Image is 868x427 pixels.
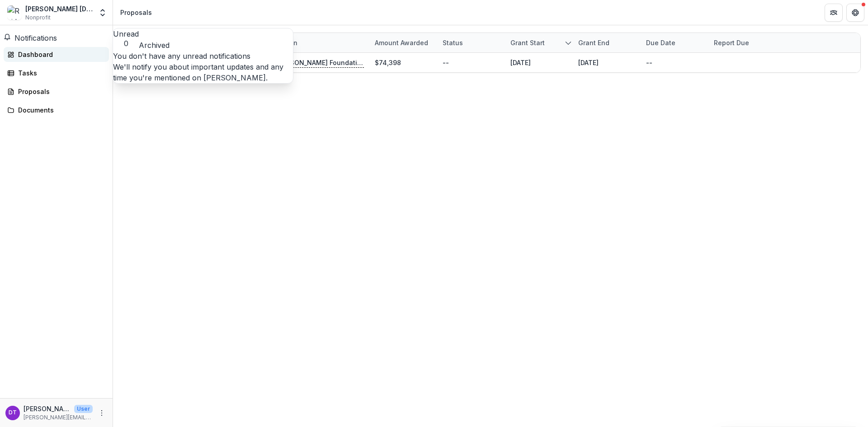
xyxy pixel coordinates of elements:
span: 0 [113,39,139,48]
div: -- [646,58,652,67]
a: Proposals [4,84,109,99]
button: Unread [113,28,139,48]
div: Status [437,33,505,52]
a: Dashboard [4,47,109,62]
svg: sorted descending [565,39,572,47]
a: Tasks [4,66,109,80]
div: Tasks [18,68,102,78]
div: Grant start [505,38,550,47]
div: Foundation [256,33,369,52]
div: Report Due [708,33,776,52]
div: Grant end [573,33,641,52]
div: Documents [18,105,102,115]
img: Reid Saunders Evangelistic Association [7,5,22,20]
div: Status [437,38,468,47]
p: [PERSON_NAME] [24,404,71,413]
div: Due Date [641,33,708,52]
div: Amount awarded [369,33,437,52]
div: Amount awarded [369,38,434,47]
div: Grant end [573,38,615,47]
button: Partners [825,4,843,22]
nav: breadcrumb [117,6,156,19]
button: Open entity switcher [96,4,109,22]
a: Documents [4,103,109,117]
button: More [96,408,107,418]
div: [PERSON_NAME] [DEMOGRAPHIC_DATA] [25,4,93,14]
span: Nonprofit [25,14,51,22]
span: Notifications [14,33,57,42]
p: [PERSON_NAME][EMAIL_ADDRESS][DOMAIN_NAME] [24,413,93,422]
div: Due Date [641,38,681,47]
div: Doug Terpening [9,410,17,416]
div: $74,398 [375,58,401,67]
p: The [PERSON_NAME] Foundation [262,58,364,68]
p: User [74,405,93,413]
p: You don't have any unread notifications [113,51,293,61]
button: Get Help [846,4,864,22]
div: Report Due [708,38,755,47]
div: -- [443,58,449,67]
div: Grant start [505,33,573,52]
div: Dashboard [18,50,102,59]
div: Proposals [18,87,102,96]
div: [DATE] [578,58,599,67]
button: Archived [139,40,170,51]
button: Notifications [4,33,57,43]
div: [DATE] [510,58,531,67]
div: Proposals [120,8,152,17]
p: We'll notify you about important updates and any time you're mentioned on [PERSON_NAME]. [113,61,293,83]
